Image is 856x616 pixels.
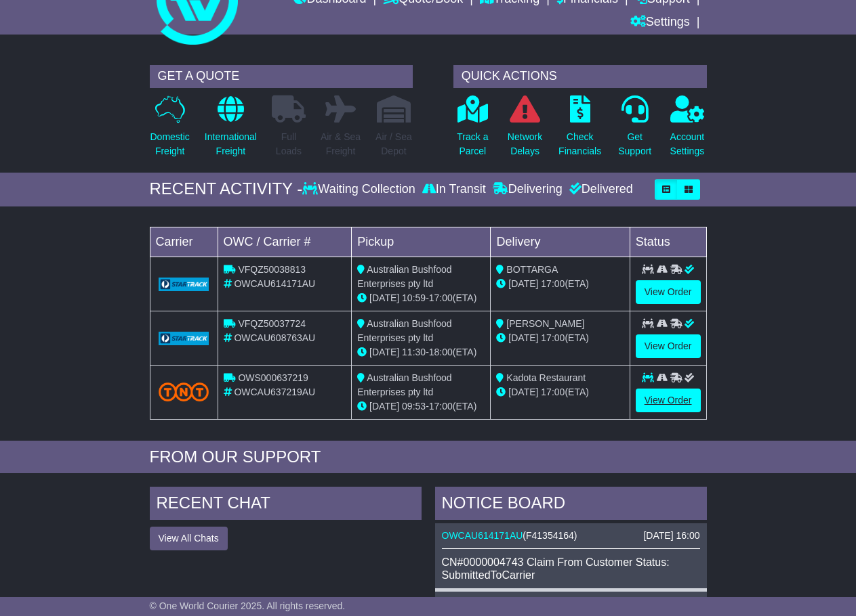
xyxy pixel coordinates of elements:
[508,332,538,343] span: [DATE]
[506,372,586,383] span: Kadota Restaurant
[506,264,558,275] span: BOTTARGA
[541,387,565,397] span: 17:00
[541,332,565,343] span: 17:00
[205,130,257,158] p: International Freight
[496,331,624,345] div: (ETA)
[238,318,306,329] span: VFQZ50037724
[507,95,543,166] a: NetworkDelays
[238,372,308,383] span: OWS000637219
[321,130,361,158] p: Air & Sea Freight
[150,487,422,523] div: RECENT CHAT
[429,292,453,303] span: 17:00
[150,447,707,467] div: FROM OUR SUPPORT
[150,527,228,550] button: View All Chats
[234,278,315,289] span: OWCAU614171AU
[442,530,523,541] a: OWCAU614171AU
[435,487,707,523] div: NOTICE BOARD
[541,278,565,289] span: 17:00
[402,347,426,357] span: 11:30
[234,387,315,397] span: OWCAU637219AU
[204,95,258,166] a: InternationalFreight
[636,280,701,304] a: View Order
[369,292,399,303] span: [DATE]
[402,401,426,412] span: 09:53
[369,401,399,412] span: [DATE]
[429,347,453,357] span: 18:00
[150,179,303,199] div: RECENT ACTIVITY -
[150,130,190,158] p: Domestic Freight
[506,318,584,329] span: [PERSON_NAME]
[419,182,489,197] div: In Transit
[272,130,306,158] p: Full Loads
[496,385,624,399] div: (ETA)
[526,530,574,541] span: F41354164
[442,530,700,542] div: ( )
[150,227,218,257] td: Carrier
[566,182,633,197] div: Delivered
[159,382,209,401] img: TNT_Domestic.png
[159,278,209,291] img: GetCarrierServiceLogo
[402,292,426,303] span: 10:59
[457,130,488,158] p: Track a Parcel
[618,130,651,158] p: Get Support
[150,95,190,166] a: DomesticFreight
[234,332,315,343] span: OWCAU608763AU
[302,182,418,197] div: Waiting Collection
[357,264,451,289] span: Australian Bushfood Enterprises pty ltd
[442,556,700,581] div: CN#0000004743 Claim From Customer Status: SubmittedToCarrier
[375,130,412,158] p: Air / Sea Depot
[357,372,451,397] span: Australian Bushfood Enterprises pty ltd
[630,12,690,35] a: Settings
[508,278,538,289] span: [DATE]
[508,387,538,397] span: [DATE]
[357,291,485,305] div: - (ETA)
[453,65,707,88] div: QUICK ACTIONS
[636,334,701,358] a: View Order
[496,277,624,291] div: (ETA)
[238,264,306,275] span: VFQZ50038813
[159,332,209,345] img: GetCarrierServiceLogo
[489,182,566,197] div: Delivering
[369,347,399,357] span: [DATE]
[636,389,701,412] a: View Order
[508,130,542,158] p: Network Delays
[456,95,489,166] a: Track aParcel
[150,600,346,611] span: © One World Courier 2025. All rights reserved.
[352,227,491,257] td: Pickup
[357,399,485,414] div: - (ETA)
[218,227,352,257] td: OWC / Carrier #
[670,95,706,166] a: AccountSettings
[630,227,706,257] td: Status
[357,318,451,343] span: Australian Bushfood Enterprises pty ltd
[357,345,485,359] div: - (ETA)
[670,130,705,158] p: Account Settings
[643,530,699,542] div: [DATE] 16:00
[558,95,602,166] a: CheckFinancials
[558,130,601,158] p: Check Financials
[491,227,630,257] td: Delivery
[150,65,413,88] div: GET A QUOTE
[617,95,652,166] a: GetSupport
[429,401,453,412] span: 17:00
